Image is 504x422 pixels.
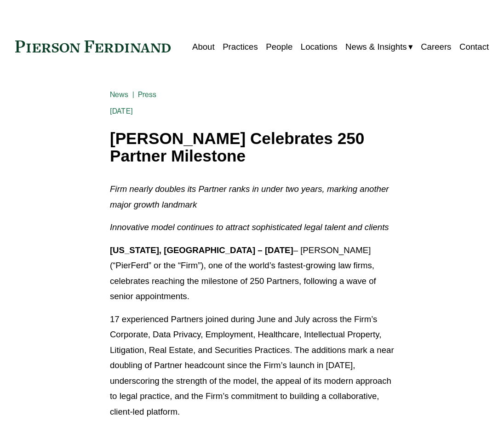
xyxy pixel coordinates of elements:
em: Innovative model continues to attract sophisticated legal talent and clients [110,222,389,232]
a: Practices [223,38,258,55]
span: [DATE] [110,107,133,116]
a: folder dropdown [345,38,413,55]
h1: [PERSON_NAME] Celebrates 250 Partner Milestone [110,130,394,165]
span: News & Insights [345,39,407,55]
a: Locations [301,38,338,55]
a: News [110,90,129,99]
strong: [US_STATE], [GEOGRAPHIC_DATA] – [DATE] [110,245,293,255]
a: Contact [459,38,489,55]
p: – [PERSON_NAME] (“PierFerd” or the “Firm”), one of the world’s fastest-growing law firms, celebra... [110,243,394,304]
a: People [266,38,292,55]
a: Press [138,90,157,99]
em: Firm nearly doubles its Partner ranks in under two years, marking another major growth landmark [110,184,391,209]
a: About [192,38,215,55]
p: 17 experienced Partners joined during June and July across the Firm’s Corporate, Data Privacy, Em... [110,312,394,420]
a: Careers [421,38,451,55]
